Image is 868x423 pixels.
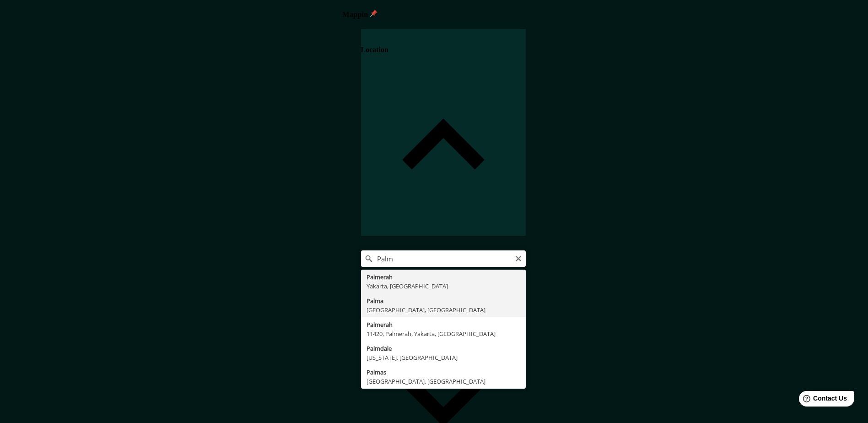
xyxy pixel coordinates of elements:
div: Palma [367,296,520,305]
div: [GEOGRAPHIC_DATA], [GEOGRAPHIC_DATA] [367,305,520,315]
h4: Mappin [343,10,526,19]
button: Clear [515,254,522,262]
div: Location [361,29,526,236]
div: Palmdale [367,344,520,353]
img: pin-icon.png [370,10,377,17]
div: Yakarta, [GEOGRAPHIC_DATA] [367,282,520,291]
div: [GEOGRAPHIC_DATA], [GEOGRAPHIC_DATA] [367,377,520,386]
div: Palmerah [367,320,520,329]
div: 11420, Palmerah, Yakarta, [GEOGRAPHIC_DATA] [367,329,520,338]
input: Pick your city or area [361,250,526,267]
iframe: Help widget launcher [787,387,858,413]
div: Palmerah [367,272,520,282]
h4: Location [361,46,388,54]
div: [US_STATE], [GEOGRAPHIC_DATA] [367,353,520,362]
div: Palmas [367,368,520,377]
